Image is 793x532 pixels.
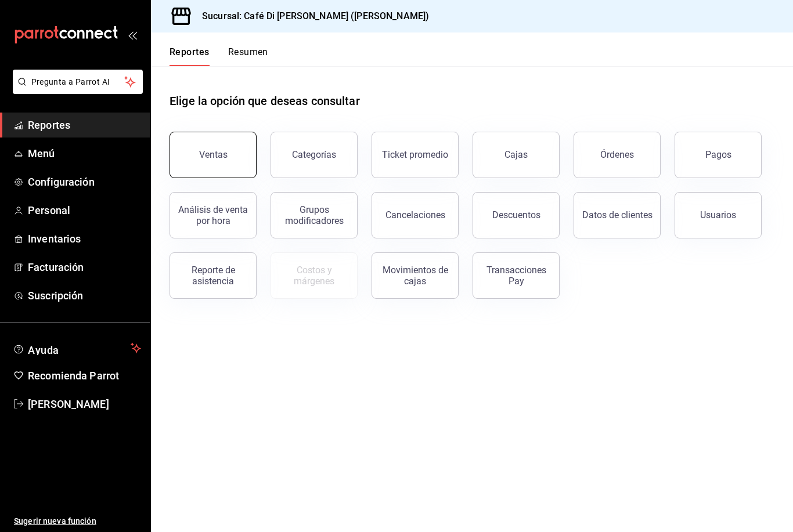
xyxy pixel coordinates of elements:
button: Ventas [170,132,257,178]
span: Configuración [28,174,141,190]
span: Suscripción [28,288,141,303]
button: Datos de clientes [574,192,661,238]
span: Menú [28,146,141,161]
button: Grupos modificadores [271,192,358,238]
button: Pagos [675,132,762,178]
button: Pregunta a Parrot AI [13,70,143,94]
span: Personal [28,202,141,218]
div: Análisis de venta por hora [177,204,249,226]
h1: Elige la opción que deseas consultar [170,92,360,110]
span: Sugerir nueva función [14,515,141,527]
a: Cajas [473,132,560,178]
button: Ticket promedio [372,132,459,178]
div: Grupos modificadores [278,204,350,226]
div: Ventas [199,149,228,160]
button: Contrata inventarios para ver este reporte [271,252,358,299]
span: Recomienda Parrot [28,368,141,383]
button: Reportes [170,46,210,66]
div: Categorías [292,149,336,160]
div: Cajas [504,148,528,162]
div: Ticket promedio [382,149,448,160]
button: Reporte de asistencia [170,252,257,299]
button: Categorías [271,132,358,178]
div: Descuentos [492,209,540,220]
div: navigation tabs [170,46,268,66]
span: Facturación [28,259,141,275]
button: Análisis de venta por hora [170,192,257,238]
button: Transacciones Pay [473,252,560,299]
div: Datos de clientes [582,209,653,220]
div: Órdenes [600,149,634,160]
div: Costos y márgenes [278,265,350,287]
button: Movimientos de cajas [372,252,459,299]
button: Órdenes [574,132,661,178]
button: open_drawer_menu [128,30,137,39]
span: Pregunta a Parrot AI [31,76,125,88]
span: Reportes [28,117,141,133]
span: Inventarios [28,231,141,247]
button: Descuentos [473,192,560,238]
h3: Sucursal: Café Di [PERSON_NAME] ([PERSON_NAME]) [193,9,429,23]
button: Cancelaciones [372,192,459,238]
div: Cancelaciones [385,209,445,220]
div: Usuarios [700,209,736,220]
span: [PERSON_NAME] [28,396,141,412]
div: Pagos [705,149,731,160]
button: Usuarios [675,192,762,238]
div: Movimientos de cajas [379,265,451,287]
div: Transacciones Pay [480,265,552,287]
a: Pregunta a Parrot AI [8,84,143,96]
button: Resumen [228,46,268,66]
span: Ayuda [28,341,126,355]
div: Reporte de asistencia [177,265,249,287]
